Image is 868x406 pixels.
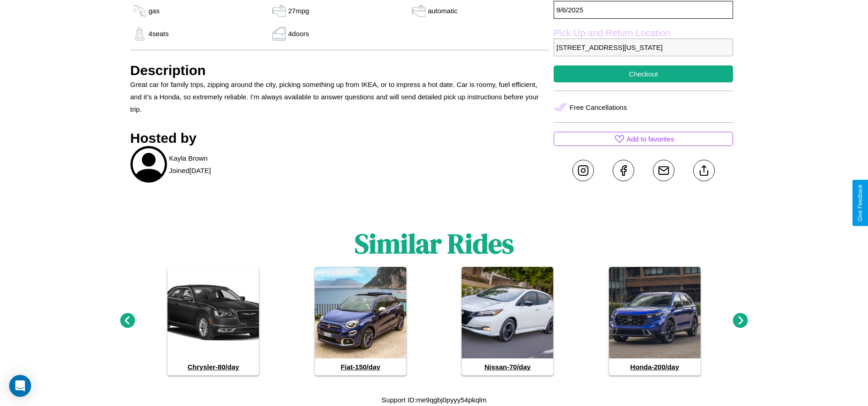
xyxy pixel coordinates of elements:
[270,4,288,18] img: gas
[554,132,733,146] button: Add to favorites
[169,164,211,177] p: Joined [DATE]
[410,4,428,18] img: gas
[130,78,550,115] p: Great car for family trips, zipping around the city, picking something up from IKEA, or to impres...
[130,130,550,146] h3: Hosted by
[554,1,733,19] p: 9 / 6 / 2025
[288,5,309,17] p: 27 mpg
[554,38,733,56] p: [STREET_ADDRESS][US_STATE]
[167,267,259,375] a: Chrysler-80/day
[288,27,309,40] p: 4 doors
[382,394,486,406] p: Support ID: me9qgbj0pyyy54pkqlm
[609,267,701,375] a: Honda-200/day
[130,4,149,18] img: gas
[169,152,208,164] p: Kayla Brown
[167,358,259,375] h4: Chrysler - 80 /day
[149,5,160,17] p: gas
[626,133,674,145] p: Add to favorites
[554,28,733,38] label: Pick Up and Return Location
[609,358,701,375] h4: Honda - 200 /day
[570,101,627,114] p: Free Cancellations
[462,358,553,375] h4: Nissan - 70 /day
[315,267,406,375] a: Fiat-150/day
[270,27,288,41] img: gas
[554,65,733,82] button: Checkout
[9,375,31,397] div: Open Intercom Messenger
[857,184,863,222] div: Give Feedback
[315,358,406,375] h4: Fiat - 150 /day
[428,5,458,17] p: automatic
[130,63,550,78] h3: Description
[462,267,553,375] a: Nissan-70/day
[355,225,514,262] h1: Similar Rides
[130,27,149,41] img: gas
[149,27,169,40] p: 4 seats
